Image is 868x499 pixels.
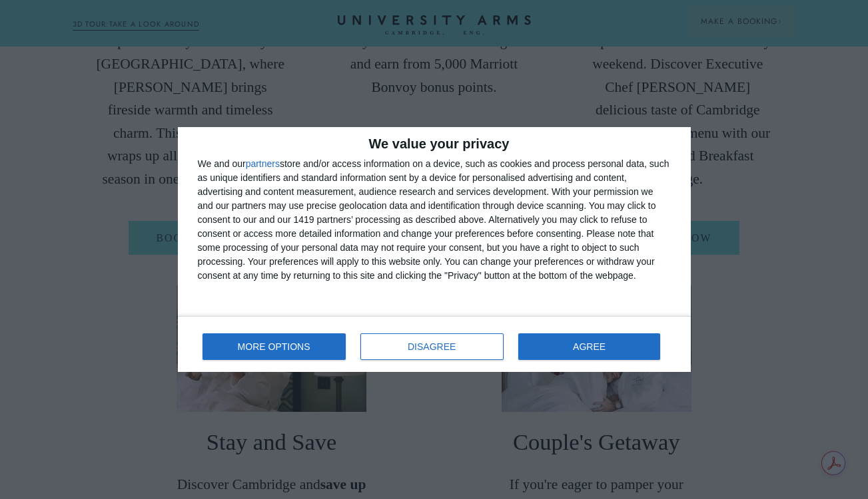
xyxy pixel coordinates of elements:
span: DISAGREE [408,342,456,351]
div: We and our store and/or access information on a device, such as cookies and process personal data... [198,157,671,283]
span: MORE OPTIONS [238,342,310,351]
button: partners [246,159,280,168]
span: AGREE [573,342,606,351]
button: DISAGREE [360,333,504,360]
button: AGREE [518,333,661,360]
h2: We value your privacy [198,137,671,150]
button: MORE OPTIONS [203,333,346,360]
div: qc-cmp2-ui [178,127,691,372]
